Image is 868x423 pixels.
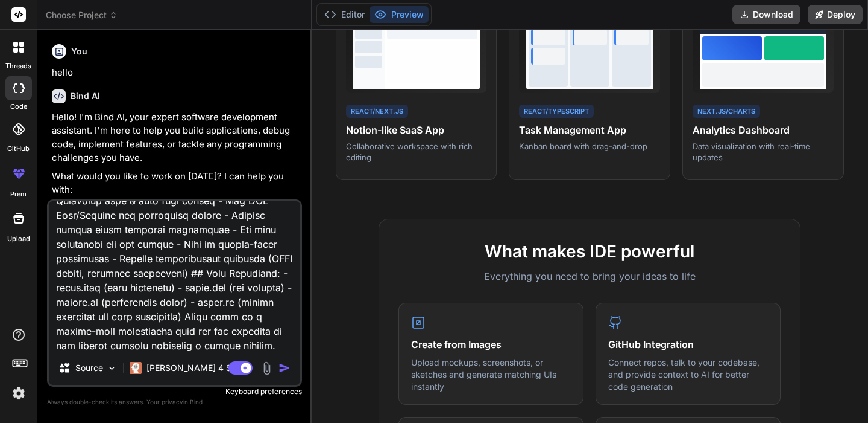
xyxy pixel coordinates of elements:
h4: GitHub Integration [608,337,768,352]
label: prem [10,189,27,199]
label: Upload [7,234,30,244]
p: [PERSON_NAME] 4 S.. [146,362,236,374]
p: Kanban board with drag-and-drop [519,141,660,152]
div: React/Next.js [346,105,408,118]
h6: Bind AI [71,90,100,102]
span: privacy [162,398,183,405]
div: React/TypeScript [519,105,594,118]
img: Claude 4 Sonnet [130,362,142,374]
p: Data visualization with real-time updates [693,141,834,163]
button: Download [732,5,800,24]
img: Pick Models [107,363,117,373]
img: attachment [260,361,274,375]
p: Upload mockups, screenshots, or sketches and generate matching UIs instantly [411,357,571,392]
label: threads [5,61,31,71]
button: Preview [370,6,429,23]
button: Deploy [808,5,863,24]
span: Choose Project [46,9,118,21]
img: settings [8,383,29,404]
p: hello [52,66,300,80]
img: icon [278,362,291,374]
p: Hello! I'm Bind AI, your expert software development assistant. I'm here to help you build applic... [52,111,300,165]
h4: Notion-like SaaS App [346,123,487,137]
div: Next.js/Charts [693,105,760,118]
h6: You [71,45,87,57]
h2: What makes IDE powerful [398,239,781,264]
p: What would you like to work on [DATE]? I can help you with: [52,170,300,197]
label: code [10,102,27,112]
p: Collaborative workspace with rich editing [346,141,487,163]
p: Everything you need to bring your ideas to life [398,269,781,283]
h4: Task Management App [519,123,660,137]
p: Keyboard preferences [47,387,302,396]
p: Always double-check its answers. Your in Bind [47,396,302,408]
button: Editor [319,6,370,23]
p: Source [75,362,103,374]
h4: Create from Images [411,337,571,352]
label: GitHub [7,144,30,154]
p: Connect repos, talk to your codebase, and provide context to AI for better code generation [608,357,768,392]
textarea: # LOR Ipsumdolors Ametconse - Adipisci Eli Seddoeiusmo Tempor i utlaboreetdol mag aliquaenima min... [49,201,300,351]
h4: Analytics Dashboard [693,123,834,137]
